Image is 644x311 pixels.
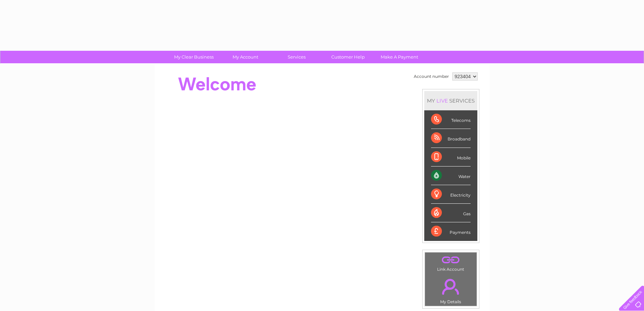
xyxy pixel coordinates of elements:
[427,275,475,298] a: .
[372,51,427,63] a: Make A Payment
[412,71,451,82] td: Account number
[320,51,376,63] a: Customer Help
[431,166,471,185] div: Water
[431,204,471,222] div: Gas
[166,51,222,63] a: My Clear Business
[269,51,325,63] a: Services
[431,148,471,166] div: Mobile
[431,222,471,241] div: Payments
[427,254,475,266] a: .
[424,91,477,110] div: MY SERVICES
[435,97,449,104] div: LIVE
[431,110,471,129] div: Telecoms
[425,273,477,306] td: My Details
[425,252,477,273] td: Link Account
[431,129,471,148] div: Broadband
[431,185,471,204] div: Electricity
[217,51,273,63] a: My Account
